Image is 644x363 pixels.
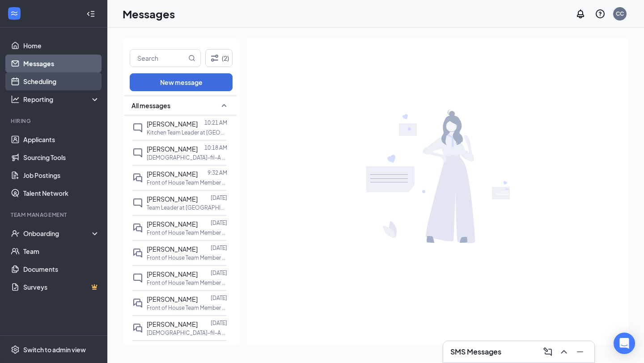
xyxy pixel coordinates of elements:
[211,244,227,252] p: [DATE]
[130,73,233,91] button: New message
[11,211,98,219] div: Team Management
[23,72,100,90] a: Scheduling
[23,260,100,278] a: Documents
[132,223,143,233] svg: DoubleChat
[211,269,227,277] p: [DATE]
[147,179,227,186] p: Front of House Team Member at [GEOGRAPHIC_DATA]
[595,8,606,19] svg: QuestionInfo
[132,173,143,183] svg: DoubleChat
[211,219,227,227] p: [DATE]
[541,345,555,359] button: ComposeMessage
[132,148,143,158] svg: ChatInactive
[147,129,227,136] p: Kitchen Team Leader at [GEOGRAPHIC_DATA]
[147,220,198,228] span: [PERSON_NAME]
[132,298,143,308] svg: DoubleChat
[573,345,587,359] button: Minimize
[23,37,100,55] a: Home
[86,9,95,18] svg: Collapse
[211,344,227,352] p: [DATE]
[123,6,175,21] h1: Messages
[211,294,227,302] p: [DATE]
[147,154,227,161] p: [DEMOGRAPHIC_DATA]-fil-A Daytime Team Member at [GEOGRAPHIC_DATA]
[147,170,198,178] span: [PERSON_NAME]
[575,346,585,357] svg: Minimize
[450,347,501,357] h3: SMS Messages
[11,117,98,125] div: Hiring
[147,279,227,287] p: Front of House Team Member at [GEOGRAPHIC_DATA]
[130,50,186,67] input: Search
[147,295,198,303] span: [PERSON_NAME]
[147,229,227,236] p: Front of House Team Member at [GEOGRAPHIC_DATA]
[147,195,198,203] span: [PERSON_NAME]
[204,144,227,152] p: 10:18 AM
[211,319,227,327] p: [DATE]
[147,204,227,211] p: Team Leader at [GEOGRAPHIC_DATA]
[208,169,227,177] p: 9:32 AM
[542,346,553,357] svg: ComposeMessage
[23,166,100,184] a: Job Postings
[11,229,20,238] svg: UserCheck
[147,120,198,128] span: [PERSON_NAME]
[147,254,227,262] p: Front of House Team Member at [GEOGRAPHIC_DATA]
[23,278,100,296] a: SurveysCrown
[147,304,227,312] p: Front of House Team Member at [GEOGRAPHIC_DATA]
[23,345,86,354] div: Switch to admin view
[616,10,624,17] div: CC
[23,184,100,202] a: Talent Network
[132,323,143,333] svg: DoubleChat
[559,346,569,357] svg: ChevronUp
[10,9,19,18] svg: WorkstreamLogo
[147,245,198,253] span: [PERSON_NAME]
[11,345,20,354] svg: Settings
[23,95,100,104] div: Reporting
[147,329,227,337] p: [DEMOGRAPHIC_DATA]-fil-A Daytime Team Member at [GEOGRAPHIC_DATA]
[23,229,92,238] div: Onboarding
[219,100,229,111] svg: SmallChevronUp
[132,122,143,133] svg: ChatInactive
[557,345,571,359] button: ChevronUp
[23,131,100,148] a: Applicants
[614,333,635,354] div: Open Intercom Messenger
[132,248,143,258] svg: DoubleChat
[132,198,143,208] svg: ChatInactive
[23,242,100,260] a: Team
[23,55,100,72] a: Messages
[147,145,198,153] span: [PERSON_NAME]
[147,320,198,328] span: [PERSON_NAME]
[132,273,143,283] svg: ChatInactive
[131,101,170,110] span: All messages
[209,53,220,63] svg: Filter
[204,119,227,127] p: 10:21 AM
[188,55,195,62] svg: MagnifyingGlass
[23,148,100,166] a: Sourcing Tools
[575,8,586,19] svg: Notifications
[205,49,233,67] button: Filter (2)
[147,270,198,278] span: [PERSON_NAME]
[11,95,20,104] svg: Analysis
[211,194,227,202] p: [DATE]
